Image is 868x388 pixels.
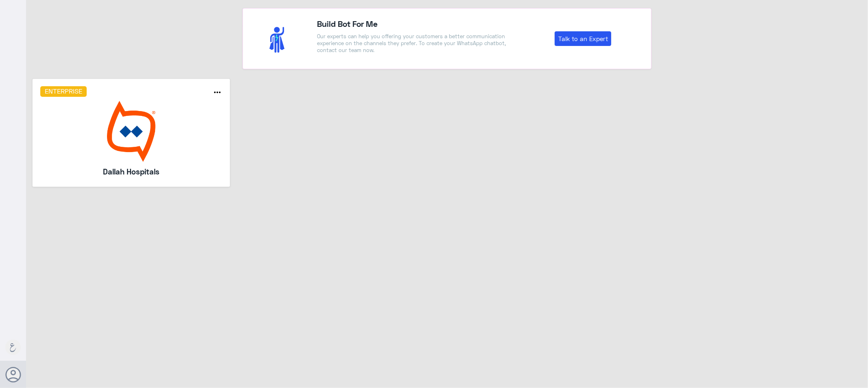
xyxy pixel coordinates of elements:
[5,367,21,382] button: Avatar
[317,17,509,30] h4: Build Bot For Me
[40,86,87,97] h6: Enterprise
[213,87,223,97] i: more_horiz
[64,166,198,177] h5: Dallah Hospitals
[213,87,223,99] button: more_horiz
[40,101,223,162] img: bot image
[555,31,611,46] a: Talk to an Expert
[317,33,509,54] p: Our experts can help you offering your customers a better communication experience on the channel...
